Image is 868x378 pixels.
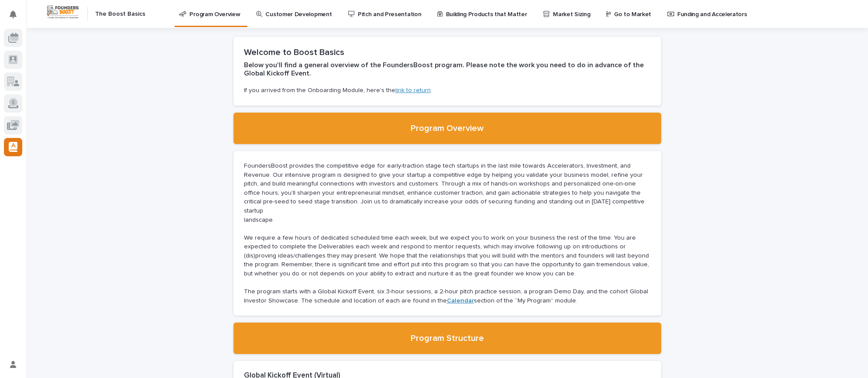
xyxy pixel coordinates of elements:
h2: Program Overview [411,123,484,134]
div: Notifications [11,10,22,24]
p: If you arrived from the Onboarding Module, here's the . [244,86,651,95]
img: Workspace Logo [46,4,80,20]
strong: Below you'll find a general overview of the FoundersBoost program. Please note the work you need ... [244,62,645,77]
a: Calendar [447,298,474,304]
button: Notifications [4,5,22,24]
p: We require a few hours of dedicated scheduled time each week, but we expect you to work on your b... [244,234,651,278]
p: landscape. [244,216,651,225]
h2: Program Structure [411,333,484,344]
h2: The Boost Basics [95,10,145,18]
p: The program starts with a Global Kickoff Event, six 3-hour sessions, a 2-hour pitch practice sess... [244,287,651,305]
a: link to return [395,87,431,93]
p: FoundersBoost provides the competitive edge for early-traction stage tech startups in the last mi... [244,162,651,215]
h2: Welcome to Boost Basics [244,47,651,58]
